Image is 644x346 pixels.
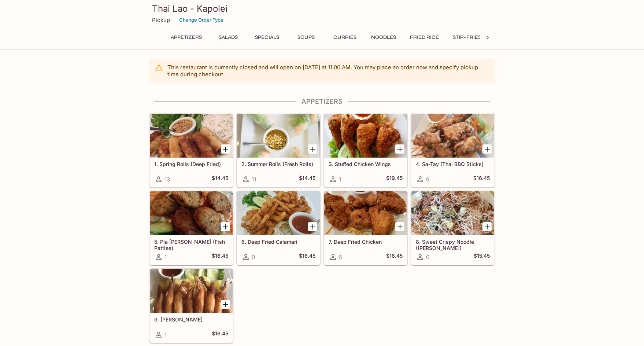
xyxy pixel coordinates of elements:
h5: 2. Summer Rolls (Fresh Rolls) [241,161,315,167]
button: Appetizers [167,32,206,43]
button: Specials [251,32,284,43]
h5: 6. Deep Fried Calamari [241,239,315,245]
span: 0 [426,254,429,261]
div: 4. Sa-Tay (Thai BBQ Sticks) [411,114,494,158]
button: Salads [212,32,245,43]
span: 6 [426,176,429,183]
a: 3. Stuffed Chicken Wings1$19.45 [324,113,407,187]
span: 11 [252,176,256,183]
div: 8. Sweet Crispy Noodle (Mee-Krob) [411,191,494,235]
button: Add 4. Sa-Tay (Thai BBQ Sticks) [482,144,492,154]
h5: $14.45 [212,175,228,184]
div: 1. Spring Rolls (Deep Fried) [150,114,233,158]
button: Curries [328,32,361,43]
a: 4. Sa-Tay (Thai BBQ Sticks)6$16.45 [411,113,495,187]
h5: $16.45 [212,253,228,261]
button: Fried Rice [406,32,443,43]
h5: 8. Sweet Crispy Noodle ([PERSON_NAME]) [416,239,490,251]
button: Change Order Type [176,14,227,26]
h5: 3. Stuffed Chicken Wings [329,161,403,167]
h5: $16.45 [299,253,315,261]
button: Add 2. Summer Rolls (Fresh Rolls) [308,144,317,154]
div: 9. Kung Tod [150,269,233,313]
h5: $16.45 [473,175,490,184]
button: Add 7. Deep Fried Chicken [395,222,404,231]
a: 1. Spring Rolls (Deep Fried)13$14.45 [149,113,233,187]
button: Add 6. Deep Fried Calamari [308,222,317,231]
h5: $15.45 [474,253,490,261]
div: 2. Summer Rolls (Fresh Rolls) [237,114,320,158]
h5: $19.45 [386,175,403,184]
button: Stir-Fries [449,32,485,43]
span: 1 [164,331,167,338]
a: 7. Deep Fried Chicken5$16.45 [324,191,407,265]
button: Add 5. Pla Tod Mun (Fish Patties) [221,222,230,231]
h5: 9. [PERSON_NAME] [154,316,228,323]
button: Add 1. Spring Rolls (Deep Fried) [221,144,230,154]
a: 5. Pla [PERSON_NAME] (Fish Patties)1$16.45 [149,191,233,265]
p: This restaurant is currently closed and will open on [DATE] at 11:00 AM . You may place an order ... [167,64,489,78]
span: 1 [164,254,167,261]
a: 9. [PERSON_NAME]1$16.45 [149,269,233,343]
button: Add 3. Stuffed Chicken Wings [395,144,404,154]
span: 0 [252,254,255,261]
div: 7. Deep Fried Chicken [324,191,407,235]
button: Add 8. Sweet Crispy Noodle (Mee-Krob) [482,222,492,231]
span: 1 [339,176,341,183]
h5: $14.45 [299,175,315,184]
h5: 4. Sa-Tay (Thai BBQ Sticks) [416,161,490,167]
div: 3. Stuffed Chicken Wings [324,114,407,158]
button: Noodles [367,32,400,43]
h4: Appetizers [149,97,495,106]
h5: $16.45 [212,330,228,339]
h3: Thai Lao - Kapolei [152,3,492,14]
button: Soups [289,32,322,43]
button: Add 9. Kung Tod [221,300,230,309]
a: 8. Sweet Crispy Noodle ([PERSON_NAME])0$15.45 [411,191,495,265]
span: 13 [164,176,170,183]
span: 5 [339,254,342,261]
a: 6. Deep Fried Calamari0$16.45 [237,191,320,265]
h5: 5. Pla [PERSON_NAME] (Fish Patties) [154,239,228,251]
div: 6. Deep Fried Calamari [237,191,320,235]
p: Pickup [152,16,170,23]
a: 2. Summer Rolls (Fresh Rolls)11$14.45 [237,113,320,187]
h5: 7. Deep Fried Chicken [329,239,403,245]
h5: $16.45 [386,253,403,261]
h5: 1. Spring Rolls (Deep Fried) [154,161,228,167]
div: 5. Pla Tod Mun (Fish Patties) [150,191,233,235]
